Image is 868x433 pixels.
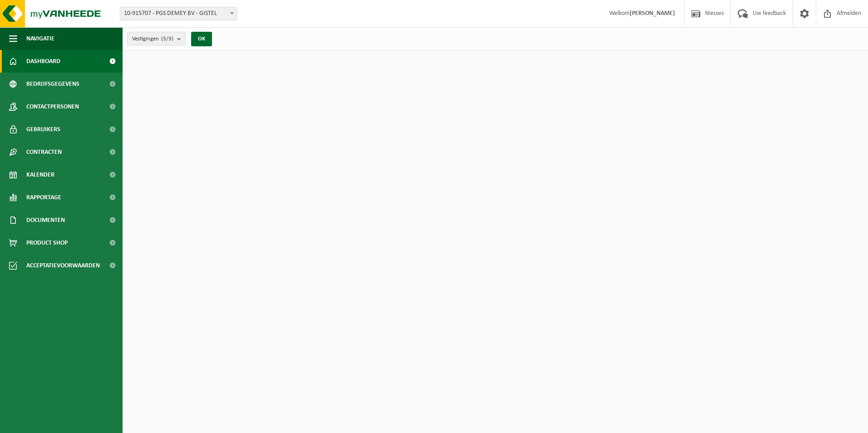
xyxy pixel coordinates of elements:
[26,186,61,209] span: Rapportage
[26,163,54,186] span: Kalender
[26,231,68,254] span: Product Shop
[26,141,62,163] span: Contracten
[26,254,100,277] span: Acceptatievoorwaarden
[26,50,60,73] span: Dashboard
[26,118,60,141] span: Gebruikers
[191,32,212,46] button: OK
[120,7,237,20] span: 10-915707 - PGS DEMEY BV - GISTEL
[127,32,186,45] button: Vestigingen(3/3)
[630,10,675,17] strong: [PERSON_NAME]
[26,209,65,231] span: Documenten
[26,27,54,50] span: Navigatie
[161,36,173,42] count: (3/3)
[120,7,237,20] span: 10-915707 - PGS DEMEY BV - GISTEL
[26,73,79,95] span: Bedrijfsgegevens
[26,95,79,118] span: Contactpersonen
[132,32,173,46] span: Vestigingen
